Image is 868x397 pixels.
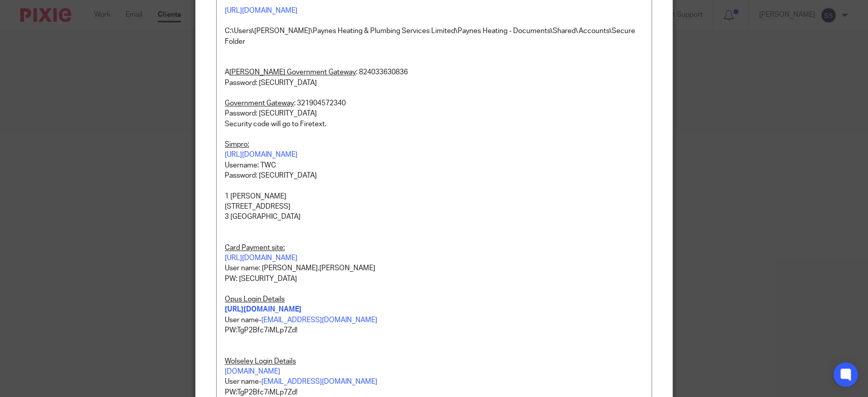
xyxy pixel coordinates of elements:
p: 1 [PERSON_NAME] [225,191,643,202]
p: Security code will go to Firetext. [225,119,643,129]
p: Username: TWC [225,160,643,171]
u: Opus Login Details [225,296,285,303]
a: [URL][DOMAIN_NAME] [225,7,297,14]
p: Password: [SECURITY_DATA] [225,78,643,88]
u: Simpro: [225,141,249,148]
u: [PERSON_NAME] Government Gateway [229,69,356,76]
p: : 321904572340 [225,98,643,108]
p: Password: [SECURITY_DATA] [225,108,643,119]
u: Wolseley Login Details [225,358,296,365]
a: [URL][DOMAIN_NAME] [225,254,297,262]
u: Card Payment site: [225,244,285,251]
a: [URL][DOMAIN_NAME] [225,306,302,313]
a: [EMAIL_ADDRESS][DOMAIN_NAME] [261,378,377,385]
p: 3 [GEOGRAPHIC_DATA] [225,212,643,222]
a: [URL][DOMAIN_NAME] [225,151,297,158]
p: Password: [SECURITY_DATA] [225,171,643,181]
p: A : 824033630836 [225,67,643,77]
p: C:\Users\[PERSON_NAME]\Paynes Heating & Plumbing Services Limited\Paynes Heating - Documents\Shar... [225,26,643,47]
u: Government Gateway [225,100,294,107]
p: [STREET_ADDRESS] [225,202,643,212]
a: [DOMAIN_NAME] [225,368,280,375]
a: [EMAIL_ADDRESS][DOMAIN_NAME] [261,317,377,324]
p: User name: [PERSON_NAME].[PERSON_NAME] [225,263,643,273]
